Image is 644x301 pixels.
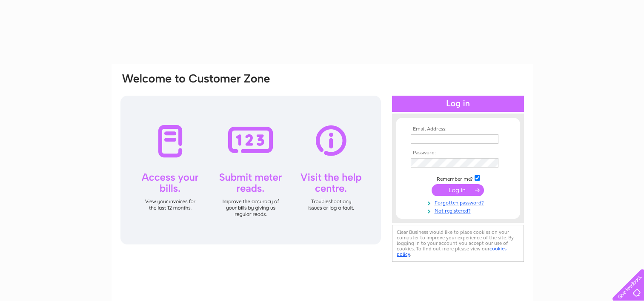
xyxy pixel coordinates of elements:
[397,246,507,257] a: cookies policy
[432,184,484,196] input: Submit
[411,206,507,214] a: Not registered?
[409,150,507,156] th: Password:
[411,198,507,206] a: Forgotten password?
[409,126,507,132] th: Email Address:
[409,174,507,182] td: Remember me?
[392,225,524,262] div: Clear Business would like to place cookies on your computer to improve your experience of the sit...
